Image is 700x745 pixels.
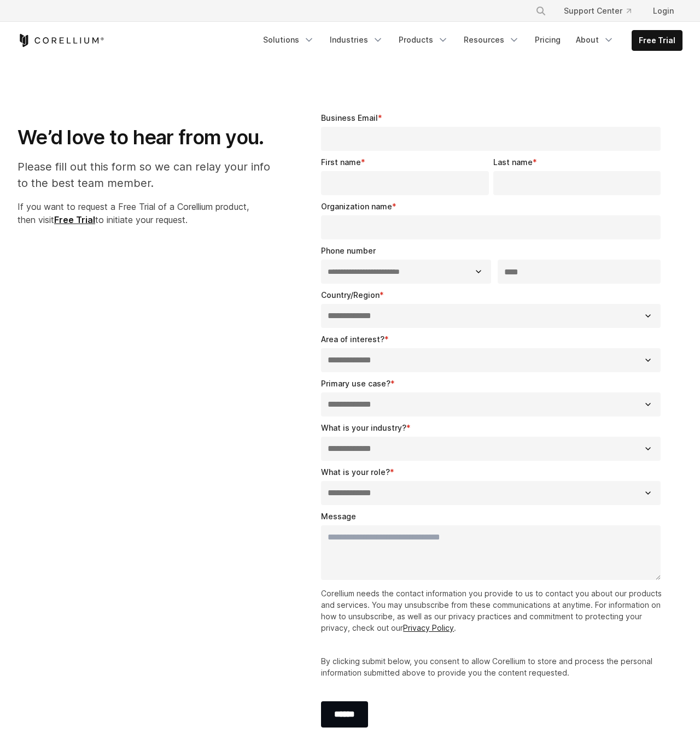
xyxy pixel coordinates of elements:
[528,30,567,50] a: Pricing
[256,30,321,50] a: Solutions
[17,34,104,47] a: Corellium Home
[321,202,392,211] span: Organization name
[323,30,390,50] a: Industries
[17,125,282,150] h1: We’d love to hear from you.
[321,290,380,300] span: Country/Region
[321,157,361,167] span: First name
[644,1,682,21] a: Login
[569,30,621,50] a: About
[403,623,454,632] a: Privacy Policy
[321,335,384,344] span: Area of interest?
[321,379,390,388] span: Primary use case?
[321,423,406,432] span: What is your industry?
[531,1,551,21] button: Search
[54,214,95,225] a: Free Trial
[256,30,682,51] div: Navigation Menu
[321,588,665,633] p: Corellium needs the contact information you provide to us to contact you about our products and s...
[17,159,282,191] p: Please fill out this form so we can relay your info to the best team member.
[555,1,640,21] a: Support Center
[493,157,533,167] span: Last name
[17,200,282,226] p: If you want to request a Free Trial of a Corellium product, then visit to initiate your request.
[321,512,356,521] span: Message
[457,30,526,50] a: Resources
[522,1,682,21] div: Navigation Menu
[392,30,455,50] a: Products
[321,246,376,255] span: Phone number
[632,31,682,50] a: Free Trial
[321,113,378,122] span: Business Email
[321,655,665,678] p: By clicking submit below, you consent to allow Corellium to store and process the personal inform...
[321,467,390,477] span: What is your role?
